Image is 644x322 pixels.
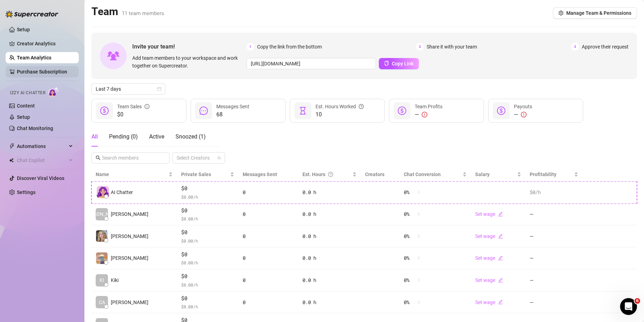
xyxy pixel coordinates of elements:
span: 0 % [404,254,415,262]
button: Copy Link [379,58,419,69]
span: $ 0.00 /h [181,237,234,244]
a: Set wageedit [475,233,503,239]
span: [PERSON_NAME] [111,254,148,262]
span: 11 team members [122,10,164,17]
span: Private Sales [181,172,211,177]
span: dollar-circle [100,107,109,115]
div: Team Sales [117,103,149,110]
span: edit [498,212,503,217]
span: Messages Sent [243,172,277,177]
span: Copy the link from the bottom [257,43,322,51]
span: info-circle [145,103,149,110]
span: [PERSON_NAME] [111,232,148,240]
span: Add team members to your workspace and work together on Supercreator. [132,54,244,70]
div: 0.0 h [302,232,356,240]
span: Chat Conversion [404,172,441,177]
div: 0.0 h [302,276,356,284]
span: 2 [416,43,424,51]
span: copy [384,61,389,66]
a: Setup [17,27,30,32]
span: 6 [635,298,640,304]
iframe: Intercom live chat [620,298,637,315]
div: 0 [243,254,294,262]
img: AI Chatter [48,87,59,97]
div: 0 [243,232,294,240]
div: 0 [243,298,294,306]
span: Invite your team! [132,42,247,51]
span: CA [99,298,105,306]
span: edit [498,234,503,239]
div: Est. Hours [302,170,351,178]
span: Share it with your team [427,43,477,51]
td: — [525,291,582,314]
span: $ 0.00 /h [181,281,234,288]
a: Discover Viral Videos [17,175,64,181]
a: Setup [17,114,30,120]
a: Set wageedit [475,300,503,305]
span: $0 [181,272,234,281]
span: Name [96,170,167,178]
span: $0 [181,294,234,303]
a: Content [17,103,35,109]
div: — [415,110,442,119]
span: [PERSON_NAME] [111,210,148,218]
div: — [514,110,532,119]
span: Team Profits [415,104,442,109]
span: 1 [247,43,254,51]
img: izzy-ai-chatter-avatar-DDCN_rTZ.svg [97,186,109,198]
td: — [525,247,582,270]
span: calendar [157,87,161,91]
span: 3 [571,43,579,51]
span: Active [149,133,164,140]
span: Approve their request [582,43,629,51]
div: All [91,133,98,141]
a: Creator Analytics [17,38,73,49]
span: question-circle [328,170,333,178]
td: — [525,225,582,247]
div: Pending ( 0 ) [109,133,138,141]
span: AI Chatter [111,188,133,196]
a: Set wageedit [475,277,503,283]
span: Last 7 days [96,84,161,94]
div: 0.0 h [302,210,356,218]
span: edit [498,300,503,304]
span: question-circle [359,103,364,110]
span: exclamation-circle [521,112,527,117]
span: 0 % [404,188,415,196]
span: $ 0.00 /h [181,193,234,200]
span: $0 [181,184,234,193]
a: Purchase Subscription [17,69,67,75]
span: Salary [475,172,490,177]
span: Copy Link [392,61,414,66]
a: Set wageedit [475,211,503,217]
span: Messages Sent [216,104,249,109]
th: Creators [361,168,400,181]
span: 0 % [404,276,415,284]
td: — [525,204,582,226]
td: — [525,269,582,291]
button: Manage Team & Permissions [553,7,637,19]
span: $0 [181,250,234,259]
span: search [96,155,101,160]
div: 0.0 h [302,188,356,196]
span: message [199,107,208,115]
span: Automations [17,141,67,152]
h2: Team [91,5,164,18]
div: 0 [243,210,294,218]
a: Chat Monitoring [17,125,53,131]
img: Jan Rhea [96,230,108,242]
span: exclamation-circle [422,112,427,117]
span: $0 [181,206,234,215]
img: Chat Copilot [9,158,14,163]
span: 0 % [404,210,415,218]
span: edit [498,278,503,283]
span: KI [100,276,104,284]
span: 0 % [404,232,415,240]
th: Name [91,168,177,181]
div: 0 [243,188,294,196]
div: 0 [243,276,294,284]
span: hourglass [299,107,307,115]
a: Set wageedit [475,255,503,261]
span: edit [498,256,503,260]
span: thunderbolt [9,143,15,149]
